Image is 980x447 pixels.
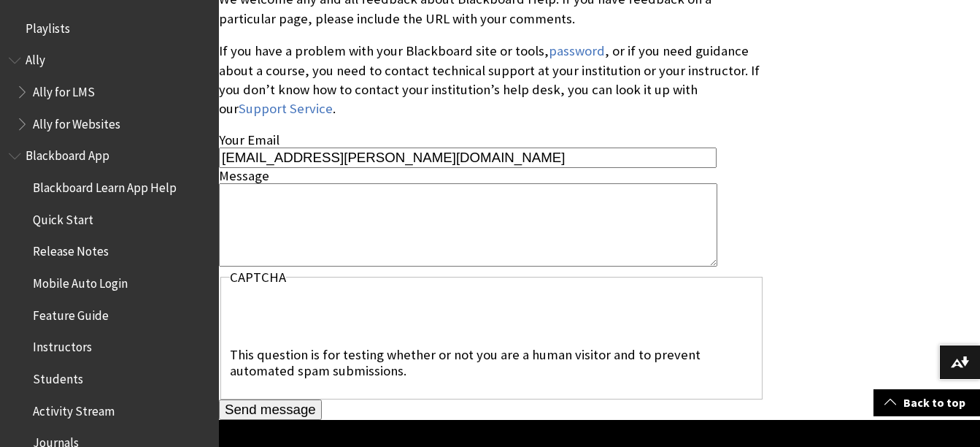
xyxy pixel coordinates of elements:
[33,207,93,227] span: Quick Start
[219,131,279,148] label: Your Email
[873,389,980,416] a: Back to top
[33,271,128,291] span: Mobile Auto Login
[26,48,45,68] span: Ally
[9,48,210,137] nav: Book outline for Anthology Ally Help
[230,347,754,378] div: This question is for testing whether or not you are a human visitor and to prevent automated spam...
[549,42,605,59] a: Link password
[33,112,120,131] span: Ally for Websites
[26,16,70,36] span: Playlists
[219,400,322,420] input: Send message
[230,290,452,347] iframe: reCAPTCHA
[26,144,109,164] span: Blackboard App
[33,175,177,195] span: Blackboard Learn App Help
[33,399,115,419] span: Activity Stream
[219,42,764,118] p: If you have a problem with your Blackboard site or tools, , or if you need guidance about a cours...
[33,80,95,99] span: Ally for LMS
[33,240,109,259] span: Release Notes
[33,335,92,355] span: Instructors
[33,303,109,323] span: Feature Guide
[239,100,333,117] a: Support Service
[219,167,269,184] label: Message
[33,367,83,386] span: Students
[9,16,210,41] nav: Book outline for Playlists
[230,270,286,286] legend: CAPTCHA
